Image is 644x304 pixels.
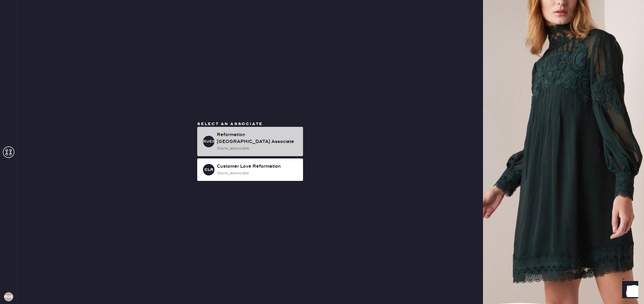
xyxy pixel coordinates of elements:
h3: RUESA [203,139,214,144]
div: Customer Love Reformation [217,163,298,170]
div: store_associate [217,170,298,176]
iframe: Front Chat [617,278,641,303]
h3: RUES [4,295,13,299]
div: Reformation [GEOGRAPHIC_DATA] Associate [217,131,298,145]
div: store_associate [217,145,298,152]
span: Select an associate [197,121,263,127]
h3: CLR [204,168,213,172]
